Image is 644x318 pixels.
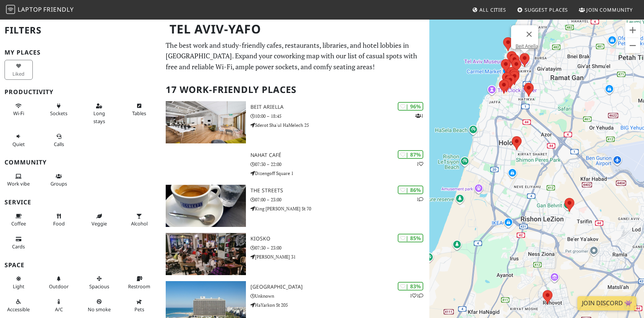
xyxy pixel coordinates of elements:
div: | 96% [398,102,423,111]
span: Natural light [13,283,24,290]
a: | 87% 1 Nahat Café 07:30 – 22:00 Dizengoff Square 1 [161,149,430,179]
span: Pet friendly [134,306,144,313]
p: 1 [417,160,423,167]
p: 1 [417,196,423,203]
span: People working [7,180,30,187]
p: King [PERSON_NAME] St 70 [250,205,429,212]
h3: Community [5,159,157,166]
p: The best work and study-friendly cafes, restaurants, libraries, and hotel lobbies in [GEOGRAPHIC_... [166,40,425,72]
a: All Cities [469,3,509,17]
span: Quiet [12,141,25,148]
p: 1 [415,112,423,119]
button: Zoom in [625,23,640,38]
span: Smoke free [88,306,111,313]
span: All Cities [479,6,506,13]
h3: Nahat Café [250,152,429,158]
h1: Tel Aviv-Yafo [163,19,428,40]
p: 1 1 [410,292,423,299]
button: Work vibe [5,170,33,190]
h3: Beit Ariella [250,104,429,110]
h3: Kiosko [250,236,429,242]
div: | 85% [398,234,423,242]
a: Suggest Places [514,3,571,17]
div: | 86% [398,186,423,194]
span: Video/audio calls [54,141,64,148]
p: 07:30 – 22:00 [250,161,429,168]
button: Pets [125,295,154,315]
button: Close [520,25,538,43]
button: Restroom [125,272,154,292]
p: 10:00 – 18:45 [250,113,429,120]
p: Dizengoff Square 1 [250,170,429,177]
button: Veggie [85,210,113,230]
span: Alcohol [131,220,148,227]
span: Suggest Places [525,6,568,13]
a: Beit Ariella [516,43,538,49]
button: Alcohol [125,210,154,230]
h3: Space [5,262,157,269]
img: The Streets [166,185,246,227]
h3: [GEOGRAPHIC_DATA] [250,284,429,290]
div: | 83% [398,282,423,291]
button: Outdoor [45,272,73,292]
a: The Streets | 86% 1 The Streets 07:00 – 23:00 King [PERSON_NAME] St 70 [161,185,430,227]
button: Cards [5,233,33,253]
span: Restroom [128,283,150,290]
span: Join Community [586,6,633,13]
img: LaptopFriendly [6,5,15,14]
span: Outdoor area [49,283,69,290]
span: Accessible [7,306,30,313]
h3: Productivity [5,88,157,96]
img: Kiosko [166,233,246,275]
span: Work-friendly tables [132,110,146,117]
button: No smoke [85,295,113,315]
img: Beit Ariella [166,101,246,143]
button: Food [45,210,73,230]
h2: Filters [5,19,157,42]
span: Spacious [89,283,109,290]
button: Light [5,272,33,292]
button: Groups [45,170,73,190]
p: 07:30 – 23:00 [250,244,429,251]
span: Veggie [92,220,107,227]
a: Join Community [576,3,636,17]
h3: The Streets [250,187,429,194]
a: Kiosko | 85% Kiosko 07:30 – 23:00 [PERSON_NAME] 31 [161,233,430,275]
button: Accessible [5,295,33,315]
button: Calls [45,130,73,150]
button: Quiet [5,130,33,150]
span: Stable Wi-Fi [13,110,24,117]
a: LaptopFriendly LaptopFriendly [6,3,74,17]
div: | 87% [398,150,423,159]
p: [PERSON_NAME] 31 [250,253,429,260]
span: Coffee [11,220,26,227]
button: Coffee [5,210,33,230]
button: Long stays [85,100,113,127]
a: Join Discord 👾 [577,296,636,310]
span: Friendly [43,5,73,14]
button: Zoom out [625,38,640,53]
button: A/C [45,295,73,315]
h3: Service [5,199,157,206]
span: Air conditioned [55,306,63,313]
button: Wi-Fi [5,100,33,120]
button: Spacious [85,272,113,292]
button: Sockets [45,100,73,120]
p: Unknown [250,292,429,300]
p: 07:00 – 23:00 [250,196,429,203]
a: Beit Ariella | 96% 1 Beit Ariella 10:00 – 18:45 Sderot Sha'ul HaMelech 25 [161,101,430,143]
span: Long stays [93,110,105,124]
h3: My Places [5,49,157,56]
p: HaYarkon St 205 [250,301,429,309]
h2: 17 Work-Friendly Places [166,78,425,101]
span: Group tables [50,180,67,187]
p: Sderot Sha'ul HaMelech 25 [250,122,429,129]
span: Food [53,220,65,227]
span: Laptop [18,5,42,14]
button: Tables [125,100,154,120]
span: Credit cards [12,243,25,250]
span: Power sockets [50,110,67,117]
